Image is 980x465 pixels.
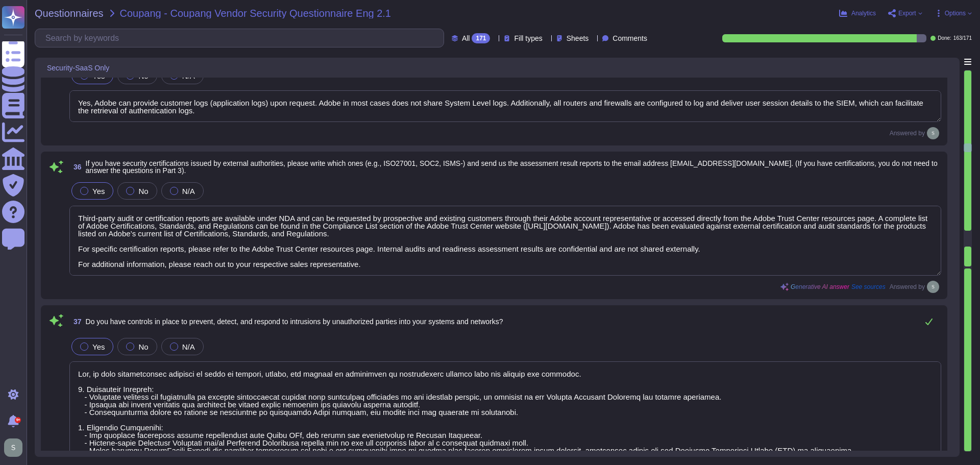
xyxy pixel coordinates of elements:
[15,417,21,423] div: 9+
[182,187,195,195] span: N/A
[927,127,939,139] img: user
[92,187,105,195] span: Yes
[40,29,444,47] input: Search by keywords
[47,64,109,71] span: Security-SaaS Only
[851,10,876,16] span: Analytics
[851,284,886,290] span: See sources
[462,35,470,42] span: All
[945,10,966,16] span: Options
[4,438,22,457] img: user
[35,8,104,18] span: Questionnaires
[890,130,925,136] span: Answered by
[938,36,951,41] span: Done:
[791,284,849,290] span: Generative AI answer
[138,187,148,195] span: No
[2,436,30,459] button: user
[567,35,589,42] span: Sheets
[69,163,82,170] span: 36
[92,342,105,351] span: Yes
[890,284,925,290] span: Answered by
[514,35,542,42] span: Fill types
[86,159,938,175] span: If you have security certifications issued by external authorities, please write which ones (e.g....
[182,342,195,351] span: N/A
[86,317,503,326] span: Do you have controls in place to prevent, detect, and respond to intrusions by unauthorized parti...
[138,342,148,351] span: No
[898,10,916,16] span: Export
[472,33,490,43] div: 171
[927,281,939,293] img: user
[953,36,972,41] span: 163 / 171
[612,35,647,42] span: Comments
[69,206,941,276] textarea: Third-party audit or certification reports are available under NDA and can be requested by prospe...
[69,90,941,122] textarea: Yes, Adobe can provide customer logs (application logs) upon request. Adobe in most cases does no...
[120,8,391,18] span: Coupang - Coupang Vendor Security Questionnaire Eng 2.1
[839,9,876,17] button: Analytics
[69,318,82,325] span: 37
